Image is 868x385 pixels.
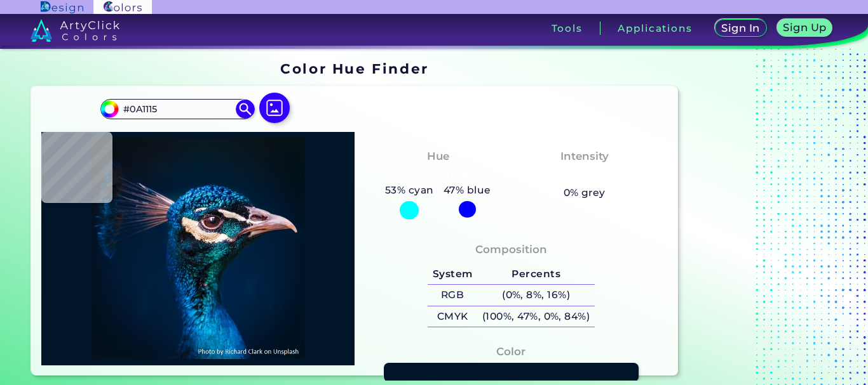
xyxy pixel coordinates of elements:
h3: Cyan-Blue [402,167,474,183]
h4: Intensity [560,147,609,166]
h5: Percents [477,263,595,284]
h3: Applications [618,23,692,33]
h5: 53% cyan [380,182,438,199]
img: img_pavlin.jpg [48,138,348,359]
h3: Tools [552,23,583,33]
h4: Hue [427,147,449,166]
input: type color.. [119,100,237,117]
h4: Color [496,343,526,361]
h5: CMYK [428,306,477,327]
h5: 47% blue [438,182,496,199]
h5: Sign In [723,23,757,33]
h5: (100%, 47%, 0%, 84%) [477,306,595,327]
h5: System [428,263,477,284]
a: Sign In [717,20,764,36]
h5: (0%, 8%, 16%) [477,285,595,306]
h3: Vibrant [557,167,612,183]
h1: Color Hue Finder [280,59,428,78]
iframe: Advertisement [683,56,842,381]
a: Sign Up [780,20,830,36]
img: icon picture [259,93,290,123]
img: logo_artyclick_colors_white.svg [31,19,120,42]
h5: Sign Up [785,23,825,32]
h4: Composition [475,240,547,259]
img: ArtyClick Design logo [41,1,83,13]
h5: 0% grey [564,185,606,201]
h5: RGB [428,285,477,306]
img: icon search [236,100,255,119]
